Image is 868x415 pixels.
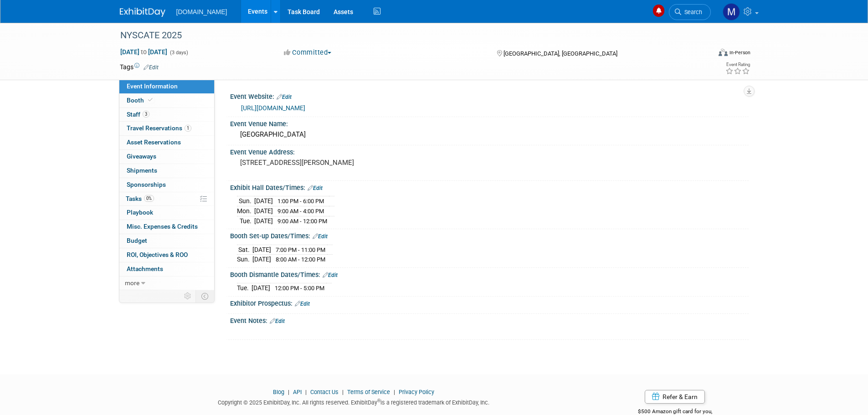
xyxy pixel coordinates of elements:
[127,97,154,104] span: Booth
[276,256,325,263] span: 8:00 AM - 12:00 PM
[127,124,191,132] span: Travel Reservations
[127,265,163,272] span: Attachments
[295,301,310,307] a: Edit
[377,398,380,403] sup: ®
[119,220,214,234] a: Misc. Expenses & Credits
[143,111,149,118] span: 3
[252,245,271,255] td: [DATE]
[230,145,749,157] div: Event Venue Address:
[169,50,188,56] span: (3 days)
[127,167,157,174] span: Shipments
[254,216,273,225] td: [DATE]
[230,117,749,128] div: Event Venue Name:
[119,234,214,248] a: Budget
[127,111,149,118] span: Staff
[281,48,335,57] button: Committed
[119,164,214,178] a: Shipments
[127,251,188,258] span: ROI, Objectives & ROO
[275,285,324,292] span: 12:00 PM - 5:00 PM
[254,196,273,206] td: [DATE]
[237,245,252,255] td: Sat.
[391,389,397,395] span: |
[254,206,273,216] td: [DATE]
[240,159,436,167] pre: [STREET_ADDRESS][PERSON_NAME]
[125,279,139,287] span: more
[119,94,214,108] a: Booth
[669,4,711,20] a: Search
[276,246,325,253] span: 7:00 PM - 11:00 PM
[310,389,339,395] a: Contact Us
[144,64,159,71] a: Edit
[241,104,305,112] a: [URL][DOMAIN_NAME]
[308,185,323,191] a: Edit
[127,153,156,160] span: Giveaways
[119,108,214,122] a: Staff3
[729,49,750,56] div: In-Person
[230,314,749,326] div: Event Notes:
[270,318,285,324] a: Edit
[139,48,148,56] span: to
[347,389,390,395] a: Terms of Service
[273,389,284,395] a: Blog
[286,389,292,395] span: |
[230,181,749,193] div: Exhibit Hall Dates/Times:
[119,248,214,262] a: ROI, Objectives & ROO
[723,3,740,20] img: Mark Menzella
[126,195,154,202] span: Tasks
[303,389,309,395] span: |
[120,396,588,407] div: Copyright © 2025 ExhibitDay, Inc. All rights reserved. ExhibitDay is a registered trademark of Ex...
[185,125,191,132] span: 1
[148,97,153,102] i: Booth reservation complete
[230,90,749,102] div: Event Website:
[252,283,270,293] td: [DATE]
[230,268,749,280] div: Booth Dismantle Dates/Times:
[230,229,749,241] div: Booth Set-up Dates/Times:
[120,62,159,72] td: Tags
[119,150,214,164] a: Giveaways
[313,233,328,240] a: Edit
[119,192,214,206] a: Tasks0%
[119,277,214,290] a: more
[119,206,214,220] a: Playbook
[127,237,147,244] span: Budget
[195,290,214,302] td: Toggle Event Tabs
[725,62,750,67] div: Event Rating
[293,389,302,395] a: API
[237,206,254,216] td: Mon.
[120,8,165,17] img: ExhibitDay
[127,181,166,188] span: Sponsorships
[117,27,697,44] div: NYSCATE 2025
[176,8,227,15] span: [DOMAIN_NAME]
[119,136,214,149] a: Asset Reservations
[180,290,196,302] td: Personalize Event Tab Strip
[657,47,751,61] div: Event Format
[277,94,292,100] a: Edit
[119,178,214,192] a: Sponsorships
[144,195,154,202] span: 0%
[119,122,214,135] a: Travel Reservations1
[277,198,324,205] span: 1:00 PM - 6:00 PM
[503,50,617,57] span: [GEOGRAPHIC_DATA], [GEOGRAPHIC_DATA]
[120,48,168,56] span: [DATE] [DATE]
[719,49,728,56] img: Format-Inperson.png
[127,82,178,90] span: Event Information
[645,390,705,404] a: Refer & Earn
[237,255,252,264] td: Sun.
[127,209,153,216] span: Playbook
[399,389,434,395] a: Privacy Policy
[119,80,214,93] a: Event Information
[340,389,346,395] span: |
[119,262,214,276] a: Attachments
[277,218,327,225] span: 9:00 AM - 12:00 PM
[237,128,742,142] div: [GEOGRAPHIC_DATA]
[681,9,702,15] span: Search
[323,272,338,278] a: Edit
[277,208,324,215] span: 9:00 AM - 4:00 PM
[237,216,254,225] td: Tue.
[230,297,749,308] div: Exhibitor Prospectus:
[237,283,252,293] td: Tue.
[127,223,198,230] span: Misc. Expenses & Credits
[252,255,271,264] td: [DATE]
[127,138,181,146] span: Asset Reservations
[237,196,254,206] td: Sun.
